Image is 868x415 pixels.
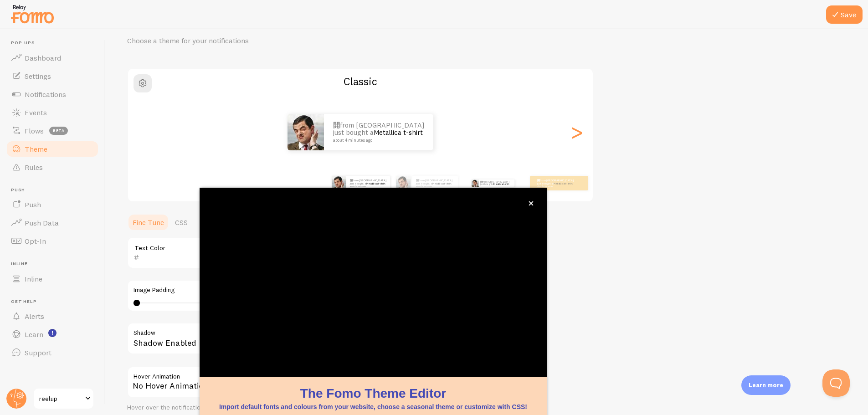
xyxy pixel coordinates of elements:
a: Flows beta [5,122,99,140]
span: Notifications [25,90,66,99]
a: Metallica t-shirt [374,128,423,137]
iframe: Help Scout Beacon - Open [822,369,850,397]
p: from [GEOGRAPHIC_DATA] just bought a [350,179,386,187]
p: from [GEOGRAPHIC_DATA] just bought a [333,122,424,143]
span: Settings [25,72,51,81]
small: about 4 minutes ago [350,185,385,187]
img: fomo-relay-logo-orange.svg [10,2,55,26]
img: Fomo [288,114,324,150]
span: Learn [25,330,43,339]
strong: 開 [537,179,540,182]
p: from [GEOGRAPHIC_DATA] just bought a [537,179,574,187]
strong: 開 [416,179,419,182]
p: Choose a theme for your notifications [127,36,346,46]
span: Support [25,348,51,357]
div: Shadow Enabled [127,323,401,356]
span: Get Help [11,299,99,305]
a: Theme [5,140,99,158]
strong: 開 [350,179,353,182]
span: Push [25,200,41,209]
a: Notifications [5,85,99,103]
a: Opt-In [5,232,99,250]
small: about 4 minutes ago [416,185,453,187]
p: from [GEOGRAPHIC_DATA] just bought a [480,179,511,187]
a: Push [5,195,99,214]
a: Metallica t-shirt [553,181,573,185]
span: Opt-In [25,236,46,246]
img: Fomo [332,176,346,190]
a: CSS [169,213,193,231]
span: Pop-ups [11,40,99,46]
span: beta [49,127,68,135]
a: Inline [5,270,99,288]
a: Alerts [5,307,99,325]
a: Fine Tune [127,213,169,231]
div: No Hover Animation [127,366,401,398]
strong: 開 [333,121,340,129]
button: close, [526,199,536,208]
div: Hover over the notification for preview [127,404,401,412]
span: Alerts [25,312,44,321]
span: Theme [25,144,47,154]
p: Import default fonts and colours from your website, choose a seasonal theme or customize with CSS! [211,402,536,411]
p: from [GEOGRAPHIC_DATA] just bought a [416,179,454,187]
small: about 4 minutes ago [537,185,573,187]
a: Learn [5,325,99,343]
div: Learn more [741,375,791,395]
small: about 4 minutes ago [333,138,421,143]
span: Rules [25,163,43,172]
a: reelup [33,388,94,410]
img: Fomo [396,176,411,190]
span: Events [25,108,47,117]
div: Next slide [571,99,582,165]
label: Image Padding [134,286,394,294]
a: Settings [5,67,99,85]
a: Dashboard [5,49,99,67]
strong: 開 [480,180,483,183]
a: Metallica t-shirt [366,181,385,185]
a: Events [5,103,99,122]
span: Push Data [25,218,59,227]
span: Flows [25,126,44,135]
span: Inline [11,261,99,267]
span: Inline [25,274,42,283]
a: Metallica t-shirt [493,183,509,185]
a: Push Data [5,214,99,232]
h1: The Fomo Theme Editor [211,384,536,402]
span: Push [11,187,99,193]
a: Support [5,343,99,362]
span: reelup [39,393,82,404]
img: Fomo [471,179,478,187]
a: Metallica t-shirt [432,181,452,185]
h2: Classic [128,74,593,88]
svg: <p>Watch New Feature Tutorials!</p> [48,329,56,337]
a: Rules [5,158,99,176]
span: Dashboard [25,53,61,62]
p: Learn more [749,381,783,389]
